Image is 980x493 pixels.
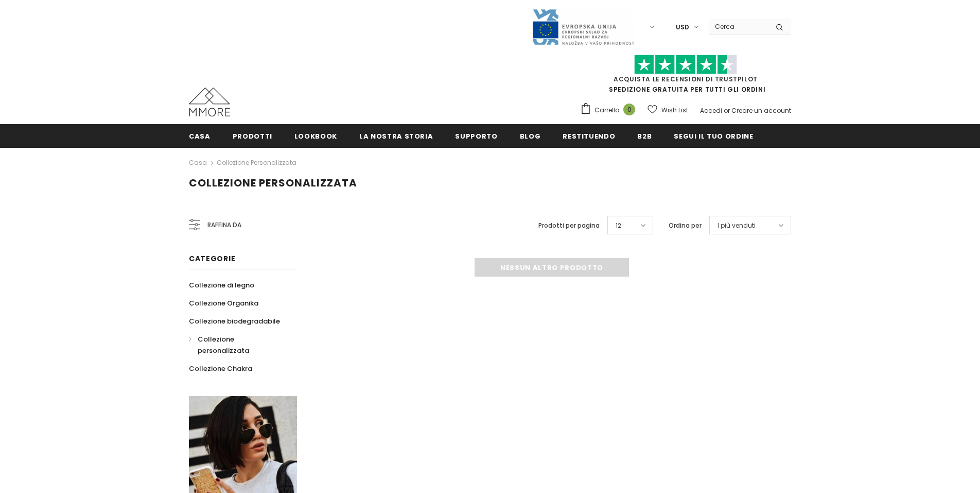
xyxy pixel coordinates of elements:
a: Collezione personalizzata [189,330,286,360]
a: Accedi [700,106,722,115]
span: Lookbook [294,131,337,141]
a: Prodotti [233,124,272,147]
a: Casa [189,124,211,147]
span: Prodotti [233,131,272,141]
span: Restituendo [563,131,615,141]
span: supporto [455,131,497,141]
span: I più venduti [717,220,756,231]
a: B2B [637,124,652,147]
span: 12 [616,220,621,231]
span: or [724,106,730,115]
span: Blog [520,131,541,141]
a: Carrello 0 [580,103,640,118]
span: Categorie [189,253,235,264]
a: Collezione Chakra [189,360,252,378]
a: Restituendo [563,124,615,147]
span: Casa [189,131,211,141]
label: Ordina per [669,220,702,231]
span: Collezione di legno [189,280,254,290]
span: Segui il tuo ordine [674,131,753,141]
a: Creare un account [731,106,791,115]
a: Casa [189,157,207,169]
a: Javni Razpis [532,22,635,31]
span: Raffina da [207,219,241,231]
span: B2B [637,131,652,141]
span: 0 [623,104,635,115]
span: USD [676,22,689,32]
a: Acquista le recensioni di TrustPilot [614,75,758,83]
a: Wish List [647,101,688,119]
span: SPEDIZIONE GRATUITA PER TUTTI GLI ORDINI [580,59,791,94]
span: Wish List [661,105,688,115]
label: Prodotti per pagina [538,220,600,231]
span: Collezione Organika [189,298,258,308]
span: Collezione personalizzata [189,176,357,190]
img: Javni Razpis [532,8,635,46]
img: Fidati di Pilot Stars [634,55,737,75]
a: Collezione Organika [189,294,258,312]
a: Blog [520,124,541,147]
span: Collezione Chakra [189,364,252,373]
img: Casi MMORE [189,88,230,116]
a: supporto [455,124,497,147]
span: La nostra storia [359,131,433,141]
span: Collezione biodegradabile [189,316,280,326]
a: Segui il tuo ordine [674,124,753,147]
a: Lookbook [294,124,337,147]
span: Collezione personalizzata [198,334,249,355]
span: Carrello [594,105,619,115]
a: Collezione personalizzata [217,158,296,167]
a: Collezione di legno [189,276,254,294]
a: La nostra storia [359,124,433,147]
a: Collezione biodegradabile [189,312,280,330]
input: Search Site [709,19,768,34]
